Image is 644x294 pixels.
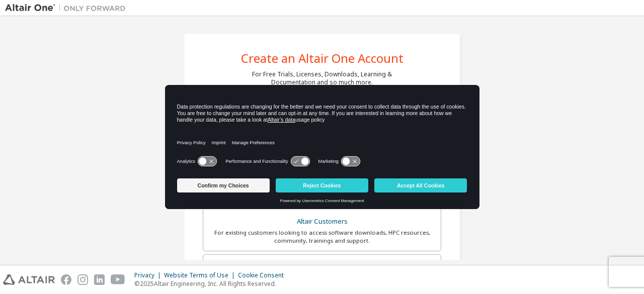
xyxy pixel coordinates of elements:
[61,274,71,285] img: facebook.svg
[94,274,105,285] img: linkedin.svg
[209,229,435,245] div: For existing customers looking to access software downloads, HPC resources, community, trainings ...
[241,52,404,64] div: Create an Altair One Account
[134,279,290,288] p: © 2025 Altair Engineering, Inc. All Rights Reserved.
[111,274,125,285] img: youtube.svg
[5,3,131,13] img: Altair One
[252,70,392,86] div: For Free Trials, Licenses, Downloads, Learning & Documentation and so much more.
[77,274,88,285] img: instagram.svg
[238,271,290,279] div: Cookie Consent
[164,271,238,279] div: Website Terms of Use
[3,274,55,285] img: altair_logo.svg
[209,215,435,229] div: Altair Customers
[134,271,164,279] div: Privacy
